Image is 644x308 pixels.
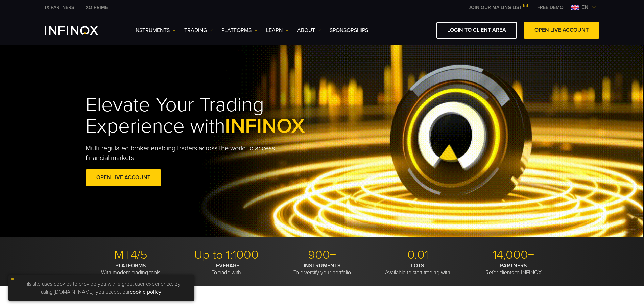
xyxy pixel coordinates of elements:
p: 900+ [277,247,367,262]
a: OPEN LIVE ACCOUNT [524,22,599,39]
a: PLATFORMS [221,26,258,34]
span: Go to slide 2 [320,228,324,232]
p: Up to 1:1000 [181,247,272,262]
a: Learn [266,26,289,34]
strong: INSTRUMENTS [304,262,341,269]
p: Available to start trading with [373,262,463,276]
a: SPONSORSHIPS [330,26,368,34]
h1: Elevate Your Trading Experience with [86,94,336,137]
a: ABOUT [297,26,321,34]
span: INFINOX [225,114,305,138]
a: JOIN OUR MAILING LIST [463,5,532,10]
strong: LOTS [411,262,424,269]
a: LOGIN TO CLIENT AREA [436,22,517,39]
p: Multi-regulated broker enabling traders across the world to access financial markets [86,144,286,163]
img: yellow close icon [10,277,15,281]
span: en [579,3,591,11]
a: TRADING [184,26,213,34]
p: MT4/5 [86,247,176,262]
a: INFINOX Logo [45,26,114,35]
a: Instruments [134,26,176,34]
strong: PLATFORMS [115,262,146,269]
span: Go to slide 1 [313,228,317,232]
p: With modern trading tools [86,262,176,276]
p: To diversify your portfolio [277,262,367,276]
a: INFINOX MENU [532,4,569,11]
p: 0.01 [373,247,463,262]
a: INFINOX [79,4,113,11]
strong: LEVERAGE [213,262,239,269]
a: cookie policy [130,289,161,295]
strong: PARTNERS [500,262,527,269]
p: To trade with [181,262,272,276]
p: This site uses cookies to provide you with a great user experience. By using [DOMAIN_NAME], you a... [12,278,191,298]
span: Go to slide 3 [327,228,331,232]
p: Refer clients to INFINOX [468,262,559,276]
a: OPEN LIVE ACCOUNT [86,169,161,186]
p: 14,000+ [468,247,559,262]
a: INFINOX [40,4,79,11]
